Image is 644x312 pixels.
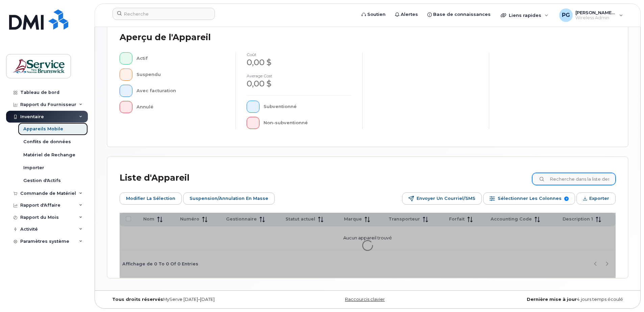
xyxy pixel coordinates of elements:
[120,169,190,187] div: Liste d'Appareil
[496,8,553,22] div: Liens rapides
[417,193,475,204] span: Envoyer un courriel/SMS
[483,192,575,205] button: Sélectionner les colonnes 9
[137,101,225,113] div: Annulé
[120,29,211,46] div: Aperçu de l'Appareil
[402,192,482,205] button: Envoyer un courriel/SMS
[554,8,628,22] div: Pelletier, Geneviève (DSF-NO)
[532,173,616,185] input: Recherche dans la liste des appareils ...
[113,8,215,20] input: Recherche
[433,11,491,18] span: Base de connaissances
[190,193,268,204] span: Suspension/Annulation en masse
[454,297,628,302] div: 4 jours temps écoulé
[564,197,569,201] span: 9
[401,11,418,18] span: Alertes
[589,193,609,204] span: Exporter
[357,8,390,21] a: Soutien
[264,117,352,129] div: Non-subventionné
[575,15,616,21] span: Wireless Admin
[390,8,423,21] a: Alertes
[247,52,351,57] h4: coût
[247,74,351,78] h4: Average cost
[137,52,225,64] div: Actif
[498,193,562,204] span: Sélectionner les colonnes
[264,101,352,113] div: Subventionné
[137,85,225,97] div: Avec facturation
[562,11,570,19] span: PG
[527,297,577,302] strong: Dernière mise à jour
[367,11,386,18] span: Soutien
[575,10,616,15] span: [PERSON_NAME] (DSF-NO)
[247,78,351,89] div: 0,00 $
[126,193,175,204] span: Modifier la sélection
[509,12,541,18] span: Liens rapides
[345,297,385,302] a: Raccourcis clavier
[120,192,182,205] button: Modifier la sélection
[137,69,225,81] div: Suspendu
[107,297,281,302] div: MyServe [DATE]–[DATE]
[576,192,616,205] button: Exporter
[247,57,351,68] div: 0,00 $
[423,8,495,21] a: Base de connaissances
[183,192,275,205] button: Suspension/Annulation en masse
[112,297,163,302] strong: Tous droits réservés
